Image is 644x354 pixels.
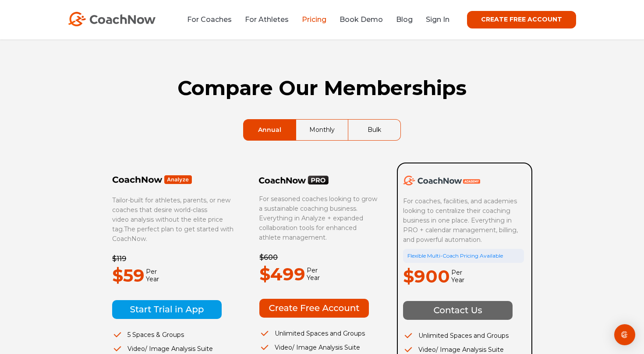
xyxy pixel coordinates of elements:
img: Start Trial in App [112,300,222,319]
li: Video/ Image Analysis Suite [112,344,234,354]
a: Blog [396,15,413,24]
p: $59 [112,262,145,289]
img: Contact Us [403,301,513,320]
img: CoachNow PRO Logo Black [259,175,329,185]
del: $119 [112,255,126,263]
span: The perfect plan to get started with CoachNow. [112,225,234,243]
span: Per Year [450,269,464,284]
li: Unlimited Spaces and Groups [259,329,380,338]
a: For Athletes [245,15,289,24]
a: CREATE FREE ACCOUNT [467,11,576,28]
img: CoachNow Academy Logo [403,176,480,185]
span: Per Year [145,268,159,283]
li: 5 Spaces & Groups [112,330,234,340]
li: Video/ Image Analysis Suite [259,343,380,352]
img: CoachNow Logo [68,12,156,26]
p: $900 [403,263,450,290]
span: For coaches, facilities, and academies looking to centralize their coaching business in one place... [403,197,520,244]
a: Sign In [426,15,449,24]
a: Monthly [296,120,348,140]
img: Frame [112,175,192,184]
p: $499 [259,261,305,288]
a: Bulk [348,120,400,140]
del: $600 [259,253,278,262]
li: Unlimited Spaces and Groups [403,331,524,340]
div: Open Intercom Messenger [614,324,635,345]
span: Per Year [305,267,320,282]
span: Tailor-built for athletes, parents, or new coaches that desire world-class video analysis without... [112,196,230,233]
a: Annual [244,120,296,140]
a: For Coaches [187,15,232,24]
img: Create Free Account [259,299,369,318]
a: Book Demo [340,15,383,24]
div: Flexible Multi-Coach Pricing Available [403,249,524,263]
a: Pricing [302,15,326,24]
p: For seasoned coaches looking to grow a sustainable coaching business. Everything in Analyze + exp... [259,194,380,242]
h1: Compare Our Memberships [112,76,532,100]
